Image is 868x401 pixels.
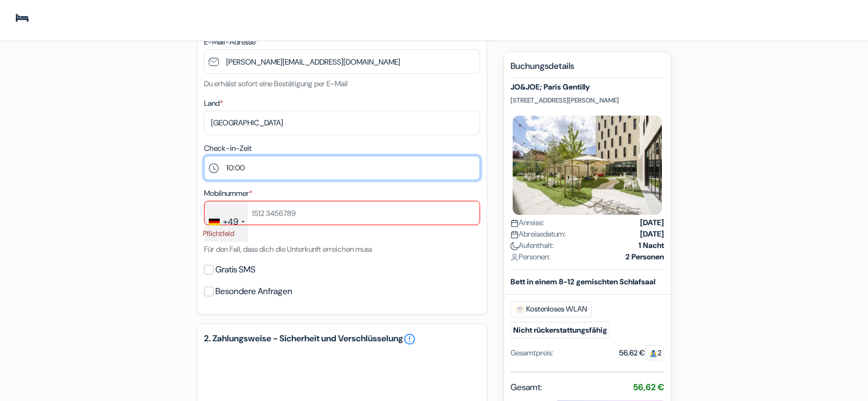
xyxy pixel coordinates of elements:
li: Pflichtfeld [203,228,480,239]
span: Kostenloses WLAN [510,301,592,317]
label: Land [204,98,223,109]
input: 1512 3456789 [204,201,480,225]
label: Gratis SMS [215,262,256,277]
img: Jugendherbergen.com [13,9,143,32]
span: Anreise: [510,217,544,228]
span: Personen: [510,251,550,263]
p: [STREET_ADDRESS][PERSON_NAME] [510,96,664,105]
h5: JO&JOE; Paris Gentilly [510,82,664,92]
img: free_wifi.svg [515,305,524,314]
span: Gesamt: [510,381,542,394]
small: Nicht rückerstattungsfähig [510,322,610,339]
img: moon.svg [510,242,519,250]
div: Gesamtpreis: [510,347,553,359]
strong: 56,62 € [633,381,664,393]
div: +49 [223,215,238,228]
label: Besondere Anfragen [215,284,292,299]
strong: 2 Personen [626,251,664,263]
small: Du erhälst sofort eine Bestätigung per E-Mail [204,79,348,88]
h5: 2. Zahlungsweise - Sicherheit und Verschlüsselung [204,333,480,346]
div: Germany (Deutschland): +49 [205,201,248,242]
span: Abreisedatum: [510,228,566,240]
img: user_icon.svg [510,253,519,262]
label: Mobilnummer [204,188,252,199]
strong: 1 Nacht [639,240,664,251]
label: Check-in-Zeit [204,143,252,154]
a: error_outline [403,333,416,346]
img: guest.svg [649,349,658,358]
strong: [DATE] [640,228,664,240]
img: calendar.svg [510,231,519,239]
small: Für den Fall, dass dich die Unterkunft erreichen muss [204,244,372,254]
label: E-Mail-Adresse [204,36,259,48]
span: Aufenthalt: [510,240,554,251]
span: 2 [645,345,664,360]
div: 56,62 € [619,347,664,359]
img: calendar.svg [510,219,519,227]
b: Bett in einem 8-12 gemischten Schlafsaal [510,277,655,287]
h5: Buchungsdetails [510,61,664,78]
input: E-Mail-Adresse eingeben [204,49,480,74]
strong: [DATE] [640,217,664,228]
